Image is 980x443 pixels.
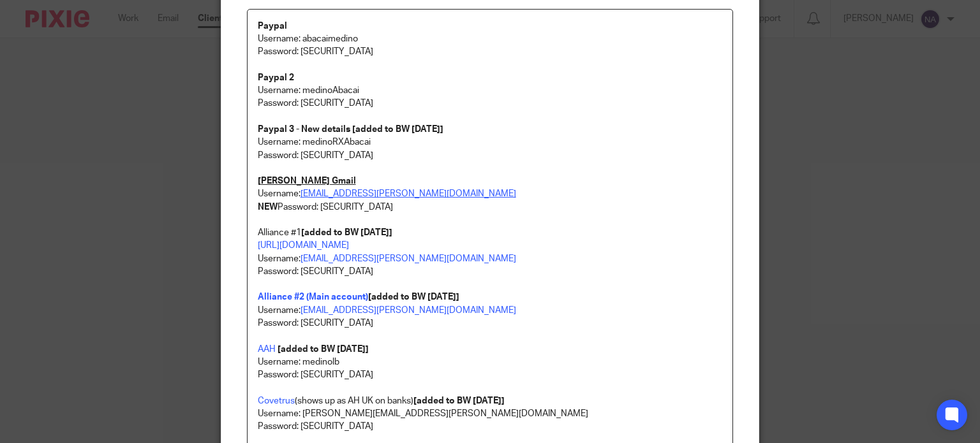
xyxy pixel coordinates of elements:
[258,396,295,405] a: Covetrus
[368,293,459,301] strong: [added to BW [DATE]]
[258,203,278,212] strong: NEW
[258,177,356,185] u: [PERSON_NAME] Gmail
[258,175,723,201] p: Username:
[258,241,349,250] a: [URL][DOMAIN_NAME]
[258,345,276,354] a: AAH
[301,189,516,198] a: [EMAIL_ADDRESS][PERSON_NAME][DOMAIN_NAME]
[258,356,723,382] p: Username: medinolb Password: [SECURITY_DATA]
[258,291,723,317] p: Username:
[258,317,723,330] p: Password: [SECURITY_DATA]
[258,125,443,134] strong: Paypal 3 - New details [added to BW [DATE]]
[301,254,516,263] a: [EMAIL_ADDRESS][PERSON_NAME][DOMAIN_NAME]
[258,239,723,278] p: Username: Password: [SECURITY_DATA]
[258,73,294,82] strong: Paypal 2
[258,84,723,97] p: Username: medinoAbacai
[258,201,723,214] p: Password: [SECURITY_DATA]
[278,345,369,354] strong: [added to BW [DATE]]
[301,306,516,315] a: [EMAIL_ADDRESS][PERSON_NAME][DOMAIN_NAME]
[301,228,392,237] strong: [added to BW [DATE]]
[258,45,723,58] p: Password: [SECURITY_DATA]
[258,407,723,420] p: Username: [PERSON_NAME][EMAIL_ADDRESS][PERSON_NAME][DOMAIN_NAME]
[258,136,723,149] p: Username: medinoRXAbacai
[258,420,723,433] p: Password: [SECURITY_DATA]
[258,97,723,136] p: Password: [SECURITY_DATA]
[258,226,723,239] p: Alliance #1
[413,396,505,405] strong: [added to BW [DATE]]
[258,22,287,31] strong: Paypal
[258,293,368,301] a: Alliance #2 (Main account)
[258,149,723,162] p: Password: [SECURITY_DATA]
[258,33,723,45] p: Username: abacaimedino
[258,395,723,407] p: (shows up as AH UK on banks)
